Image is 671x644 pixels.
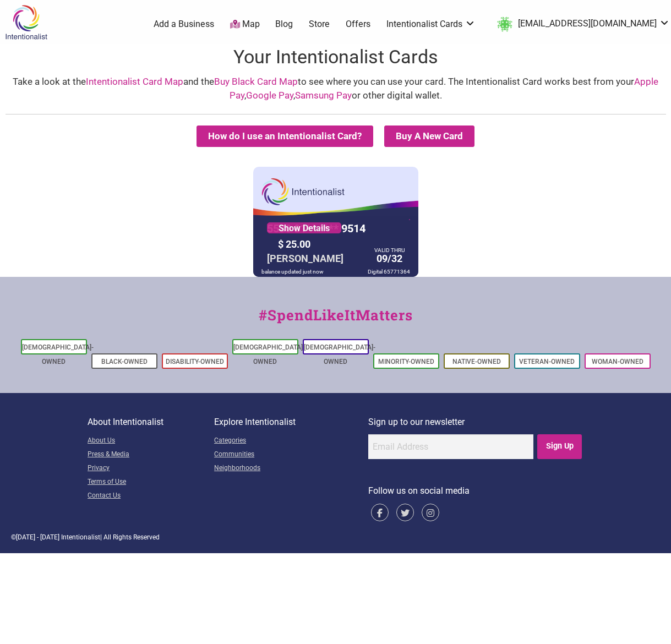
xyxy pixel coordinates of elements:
[368,484,583,498] p: Follow us on social media
[154,18,214,30] a: Add a Business
[88,476,214,489] a: Terms of Use
[368,434,533,459] input: Email Address
[214,448,368,462] a: Communities
[214,76,298,87] a: Buy Black Card Map
[11,75,660,103] div: Take a look at the and the to see where you can use your card. The Intentionalist Card works best...
[214,415,368,429] p: Explore Intentionalist
[519,358,575,365] a: Veteran-Owned
[88,448,214,462] a: Press & Media
[16,533,59,541] span: [DATE] - [DATE]
[88,434,214,448] a: About Us
[264,250,346,267] div: [PERSON_NAME]
[384,125,474,147] summary: Buy A New Card
[197,125,373,147] button: How do I use an Intentionalist Card?
[452,358,501,365] a: Native-Owned
[537,434,582,459] input: Sign Up
[275,236,369,253] div: $ 25.00
[230,18,260,31] a: Map
[88,462,214,476] a: Privacy
[365,266,413,277] div: Digital 65771364
[214,434,368,448] a: Categories
[259,266,326,277] div: balance updated just now
[368,415,583,429] p: Sign up to our newsletter
[88,489,214,503] a: Contact Us
[386,18,476,30] a: Intentionalist Cards
[233,343,305,365] a: [DEMOGRAPHIC_DATA]-Owned
[214,462,368,476] a: Neighborhoods
[267,222,341,233] a: Show Details
[11,532,660,542] div: © | All Rights Reserved
[88,415,214,429] p: About Intentionalist
[346,18,370,30] a: Offers
[275,18,293,30] a: Blog
[309,18,330,30] a: Store
[295,90,352,101] a: Samsung Pay
[101,358,148,365] a: Black-Owned
[372,248,407,267] div: 09/32
[492,14,670,34] li: mcbuchanan@gmail.com
[304,343,375,365] a: [DEMOGRAPHIC_DATA]-Owned
[374,249,405,251] div: VALID THRU
[246,90,293,101] a: Google Pay
[86,76,183,87] a: Intentionalist Card Map
[22,343,94,365] a: [DEMOGRAPHIC_DATA]-Owned
[492,14,670,34] a: [EMAIL_ADDRESS][DOMAIN_NAME]
[61,533,100,541] span: Intentionalist
[166,358,224,365] a: Disability-Owned
[592,358,643,365] a: Woman-Owned
[378,358,434,365] a: Minority-Owned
